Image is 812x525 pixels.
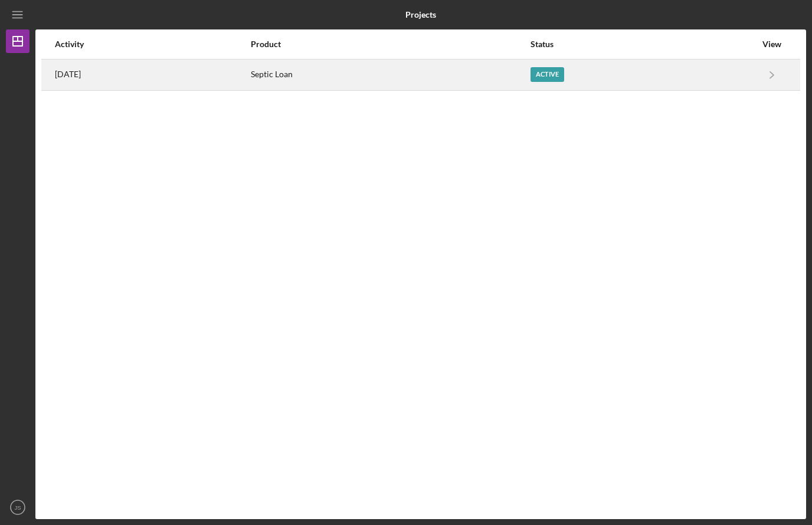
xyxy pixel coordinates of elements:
div: Product [251,39,530,49]
b: Projects [405,10,436,19]
button: JS [6,496,30,519]
text: JS [14,504,21,511]
div: Activity [55,39,250,49]
div: View [757,39,787,49]
div: Septic Loan [251,60,530,90]
div: Status [531,39,756,49]
time: 2025-08-20 19:17 [55,70,81,79]
div: Active [531,67,564,82]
